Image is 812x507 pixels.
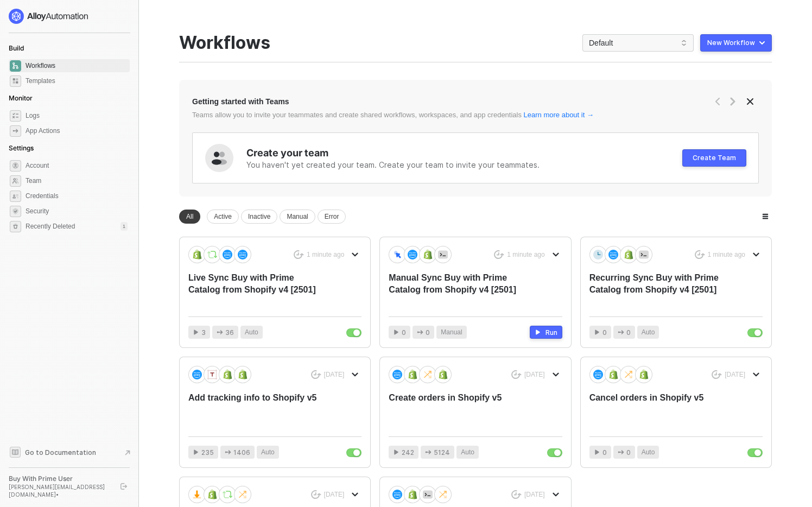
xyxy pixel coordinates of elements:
span: icon-arrow-down [553,371,559,378]
span: icon-success-page [494,250,504,259]
span: icon-success-page [511,370,522,379]
span: Auto [461,447,474,458]
img: icon [408,250,417,259]
img: icon [639,370,649,379]
img: icon [438,370,448,379]
img: icon [438,250,448,259]
div: 1 [120,222,128,231]
span: document-arrow [122,447,133,458]
img: icon [423,250,433,259]
span: Workflows [26,59,128,72]
img: icon [624,250,633,259]
img: icon [608,250,618,259]
div: [DATE] [324,370,345,379]
span: icon-close [746,97,754,106]
span: Team [26,174,128,187]
div: Create orders in Shopify v5 [389,392,527,428]
img: icon [608,370,618,379]
span: Monitor [9,94,33,102]
button: Create Team [682,149,746,167]
a: Knowledge Base [9,446,130,459]
span: 0 [602,327,607,338]
span: icon-arrow-right [728,97,737,106]
div: Buy With Prime User [9,474,111,483]
div: Add tracking info to Shopify v5 [188,392,327,428]
span: Go to Documentation [25,448,96,457]
a: Learn more about it → [524,111,594,119]
span: Manual [441,327,462,338]
span: icon-arrow-down [352,491,358,498]
span: icon-app-actions [618,329,624,335]
span: Recently Deleted [26,222,75,231]
img: icon [238,250,248,259]
span: logout [120,483,127,490]
div: Getting started with Teams [192,96,289,107]
div: Manual [280,210,315,224]
span: icon-success-page [311,490,321,499]
span: icon-success-page [511,490,522,499]
span: icon-arrow-down [352,251,358,258]
span: Auto [261,447,275,458]
span: Build [9,44,24,52]
img: icon [423,490,433,499]
span: Account [26,159,128,172]
div: Teams allow you to invite your teammates and create shared workflows, workspaces, and app credent... [192,110,645,119]
img: icon [223,250,232,259]
span: Auto [642,327,655,338]
span: 242 [402,447,414,458]
span: icon-arrow-down [553,491,559,498]
img: icon [593,370,603,379]
span: Settings [9,144,34,152]
img: icon [207,250,217,259]
span: 0 [626,447,631,458]
span: settings [10,221,21,232]
img: icon [438,490,448,499]
img: icon [207,490,217,499]
img: icon [423,370,433,379]
span: 0 [426,327,430,338]
span: icon-app-actions [225,449,231,455]
div: All [179,210,200,224]
img: icon [408,370,417,379]
div: [PERSON_NAME][EMAIL_ADDRESS][DOMAIN_NAME] • [9,483,111,498]
div: Recurring Sync Buy with Prime Catalog from Shopify v4 [2501] [589,272,728,308]
div: 1 minute ago [708,250,745,259]
div: [DATE] [524,370,545,379]
span: marketplace [10,75,21,87]
span: 0 [626,327,631,338]
div: Create your team [246,146,682,160]
span: 3 [201,327,206,338]
div: Inactive [241,210,277,224]
span: icon-app-actions [618,449,624,455]
span: 0 [602,447,607,458]
span: documentation [10,447,21,458]
span: credentials [10,191,21,202]
span: dashboard [10,60,21,72]
span: icon-arrow-left [713,97,722,106]
img: icon [238,370,248,379]
span: 0 [402,327,406,338]
div: Live Sync Buy with Prime Catalog from Shopify v4 [2501] [188,272,327,308]
span: security [10,206,21,217]
img: icon [238,490,248,499]
div: App Actions [26,126,60,136]
img: icon [207,370,217,379]
span: Default [589,35,687,51]
span: icon-arrow-down [553,251,559,258]
a: logo [9,9,130,24]
div: Cancel orders in Shopify v5 [589,392,728,428]
span: Security [26,205,128,218]
div: 1 minute ago [507,250,544,259]
span: icon-app-actions [10,125,21,137]
span: icon-logs [10,110,21,122]
img: icon [392,490,402,499]
div: Run [545,328,557,337]
span: icon-arrow-down [753,371,759,378]
img: icon [408,490,417,499]
span: 36 [225,327,234,338]
img: icon [223,370,232,379]
div: [DATE] [324,490,345,499]
span: icon-app-actions [417,329,423,335]
span: 1406 [233,447,250,458]
img: icon [392,370,402,379]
